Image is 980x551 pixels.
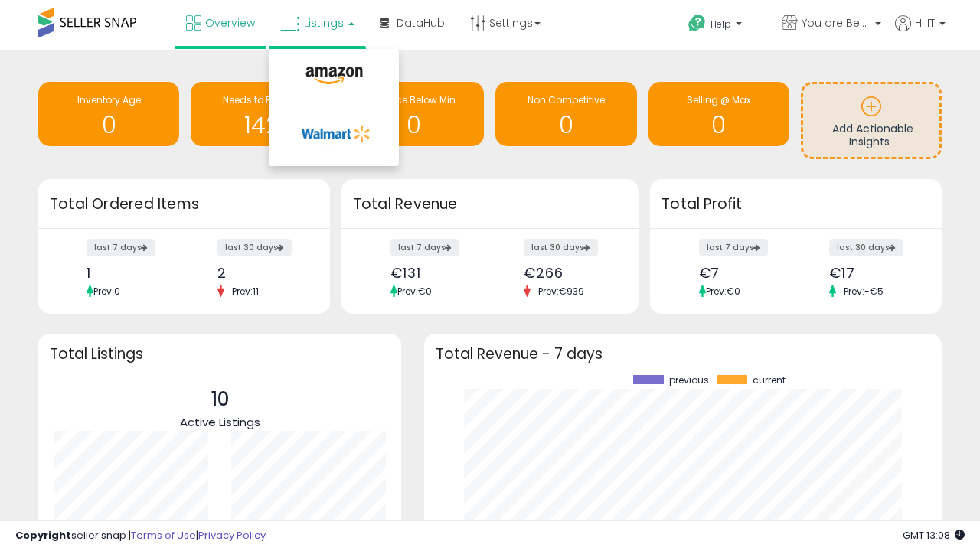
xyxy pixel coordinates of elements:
span: 2025-10-9 13:08 GMT [903,528,965,543]
a: Inventory Age 0 [38,82,179,146]
span: Listings [304,15,344,31]
span: previous [669,375,709,386]
div: €266 [524,265,612,281]
div: €17 [829,265,915,281]
span: DataHub [397,15,445,31]
h3: Total Revenue [353,194,627,215]
h1: 0 [503,112,629,138]
span: Add Actionable Insights [832,121,913,150]
div: seller snap | | [15,529,266,543]
i: Get Help [688,14,707,33]
span: Hi IT [915,15,935,31]
span: Prev: €0 [397,285,432,298]
h1: 0 [351,112,476,138]
span: Prev: 0 [93,285,120,298]
label: last 30 days [829,239,903,256]
a: Help [676,2,768,50]
a: Terms of Use [131,528,196,543]
h1: 0 [46,112,171,138]
span: Non Competitive [528,93,605,106]
span: Prev: -€5 [836,285,891,298]
span: Active Listings [180,414,260,430]
h3: Total Listings [50,348,390,360]
div: €131 [390,265,479,281]
div: 1 [87,265,172,281]
span: Needs to Reprice [223,93,300,106]
div: 2 [217,265,303,281]
span: Prev: 11 [224,285,266,298]
span: Help [710,18,731,31]
span: current [753,375,786,386]
p: 10 [180,385,260,414]
a: Selling @ Max 0 [648,82,789,146]
span: You are Beautiful (IT) [802,15,871,31]
a: Non Competitive 0 [495,82,636,146]
span: BB Price Below Min [371,93,456,106]
label: last 7 days [699,239,768,256]
span: Prev: €939 [531,285,592,298]
h3: Total Profit [661,194,930,215]
span: Inventory Age [77,93,141,106]
a: Privacy Policy [198,528,266,543]
label: last 7 days [87,239,155,256]
label: last 30 days [217,239,292,256]
h1: 0 [656,112,782,138]
a: Needs to Reprice 142 [191,82,332,146]
h1: 142 [198,112,324,138]
strong: Copyright [15,528,71,543]
span: Overview [205,15,255,31]
a: Add Actionable Insights [803,84,939,157]
h3: Total Revenue - 7 days [436,348,930,360]
label: last 7 days [390,239,459,256]
h3: Total Ordered Items [50,194,318,215]
a: Hi IT [895,15,946,50]
label: last 30 days [524,239,598,256]
a: BB Price Below Min 0 [343,82,484,146]
span: Prev: €0 [706,285,740,298]
div: €7 [699,265,785,281]
span: Selling @ Max [687,93,751,106]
